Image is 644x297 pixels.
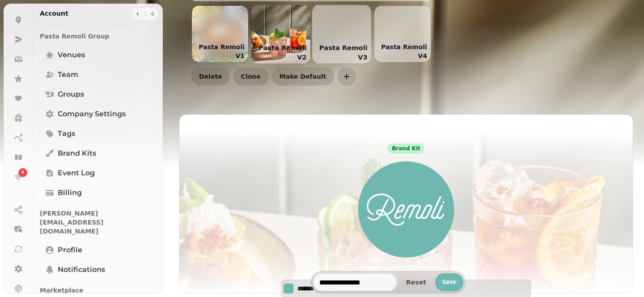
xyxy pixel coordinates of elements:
[233,68,268,85] button: Clone
[40,9,68,18] h2: Account
[191,5,249,63] a: Pasta Remoli V1
[406,279,426,285] span: Reset
[251,4,311,64] a: Pasta Remoli V2
[241,73,261,80] span: Clone
[388,144,424,153] div: Brand kit
[399,276,433,288] button: Reset
[40,205,156,239] p: [PERSON_NAME][EMAIL_ADDRESS][DOMAIN_NAME]
[58,148,96,159] span: Brand Kits
[335,153,478,265] img: aHR0cHM6Ly9maWxlcy5zdGFtcGVkZS5haS9iMDBhOGU2Yi0wM2RkLTQ3OGEtYTkxNC1hYjZhMGYxNGQ5MWYvbWVkaWEvNzA4Y...
[40,85,156,103] a: Groups
[40,261,156,279] a: Notifications
[191,68,230,85] button: Delete
[58,187,82,198] span: Billing
[251,41,310,64] p: Pasta Remoli V2
[58,168,95,178] span: Event log
[40,184,156,202] a: Billing
[40,46,156,64] a: Venues
[442,279,456,285] span: Save
[58,128,75,139] span: Tags
[199,73,222,80] span: Delete
[21,170,24,176] span: 4
[58,89,84,100] span: Groups
[312,4,372,64] a: Pasta Remoli V3
[58,69,78,80] span: Team
[40,125,156,143] a: Tags
[58,109,126,119] span: Company settings
[192,6,248,62] img: aHR0cHM6Ly9maWxlcy5zdGFtcGVkZS5haS9iMDBhOGU2Yi0wM2RkLTQ3OGEtYTkxNC1hYjZhMGYxNGQ5MWYvbWVkaWEvYmM4Z...
[40,28,156,44] p: Pasta Remoli Group
[374,5,431,63] a: Pasta Remoli V4
[40,164,156,182] a: Event log
[272,68,334,85] button: Make Default
[280,73,326,80] span: Make Default
[40,144,156,162] a: Brand Kits
[58,50,85,60] span: Venues
[435,273,463,291] button: Save
[9,168,27,186] a: 4
[40,105,156,123] a: Company settings
[58,245,82,255] span: Profile
[40,66,156,84] a: Team
[192,41,248,62] p: Pasta Remoli V1
[58,264,105,275] span: Notifications
[40,241,156,259] a: Profile
[312,41,371,64] p: Pasta Remoli V3
[374,41,431,62] p: Pasta Remoli V4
